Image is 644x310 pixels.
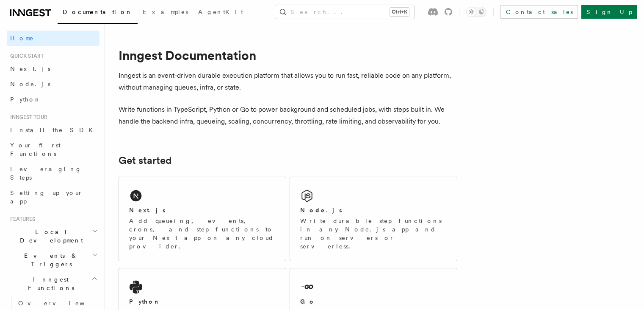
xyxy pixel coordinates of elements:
button: Events & Triggers [7,248,100,272]
a: Leveraging Steps [7,161,100,185]
span: Your first Functions [10,142,61,157]
span: Node.js [10,81,50,87]
a: Next.js [7,61,100,76]
span: Documentation [63,8,133,15]
button: Local Development [7,224,100,248]
h2: Go [300,297,315,306]
span: Inngest Functions [7,275,91,292]
span: Python [10,96,41,103]
a: Node.js [7,76,100,92]
a: Contact sales [500,5,578,19]
p: Write durable step functions in any Node.js app and run on servers or serverless. [300,217,447,251]
span: Leveraging Steps [10,166,82,181]
a: Python [7,92,100,107]
span: Events & Triggers [7,251,92,268]
a: AgentKit [193,3,248,23]
a: Install the SDK [7,122,100,138]
a: Setting up your app [7,185,100,209]
p: Write functions in TypeScript, Python or Go to power background and scheduled jobs, with steps bu... [119,104,457,127]
span: Inngest tour [7,114,47,121]
button: Inngest Functions [7,272,100,296]
p: Add queueing, events, crons, and step functions to your Next app on any cloud provider. [129,217,276,251]
a: Examples [138,3,193,23]
button: Search...Ctrl+K [275,5,414,19]
span: Home [10,34,34,42]
h2: Next.js [129,206,166,214]
span: Examples [143,8,188,15]
span: AgentKit [198,8,243,15]
a: Sign Up [581,5,637,19]
kbd: Ctrl+K [390,8,409,16]
span: Install the SDK [10,127,98,133]
a: Documentation [58,3,138,24]
h1: Inngest Documentation [119,48,457,63]
a: Get started [119,155,171,166]
a: Next.jsAdd queueing, events, crons, and step functions to your Next app on any cloud provider. [119,177,286,261]
a: Node.jsWrite durable step functions in any Node.js app and run on servers or serverless. [290,177,457,261]
span: Setting up your app [10,189,83,205]
button: Toggle dark mode [466,7,486,17]
span: Features [7,216,35,223]
a: Home [7,31,100,46]
h2: Python [129,297,160,306]
a: Your first Functions [7,138,100,161]
span: Next.js [10,65,50,72]
span: Overview [18,300,105,307]
span: Quick start [7,53,44,59]
h2: Node.js [300,206,342,214]
p: Inngest is an event-driven durable execution platform that allows you to run fast, reliable code ... [119,70,457,93]
span: Local Development [7,228,92,245]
